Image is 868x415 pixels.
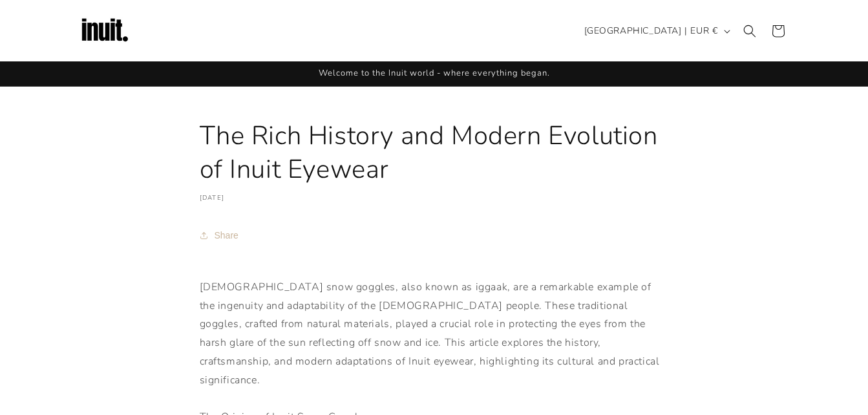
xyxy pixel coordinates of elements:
h1: The Rich History and Modern Evolution of Inuit Eyewear [200,119,669,186]
span: [GEOGRAPHIC_DATA] | EUR € [584,24,718,37]
summary: Search [736,17,764,45]
img: Inuit Logo [79,5,131,57]
button: Share [200,221,242,250]
div: Announcement [79,61,790,86]
time: [DATE] [200,193,225,202]
button: [GEOGRAPHIC_DATA] | EUR € [577,19,736,43]
span: Welcome to the Inuit world - where everything began. [319,67,550,79]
